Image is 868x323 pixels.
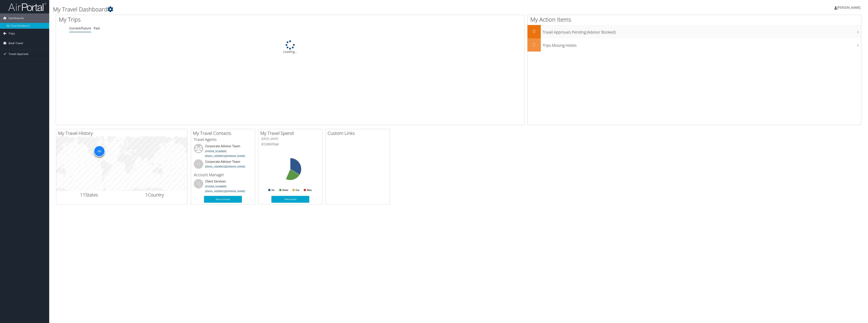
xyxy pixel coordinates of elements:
span: Book Travel [9,38,23,48]
text: Car [296,189,299,192]
a: More Contacts [204,196,242,203]
h2: Custom Links [328,130,390,136]
span: Trips [9,29,15,38]
h6: [DATE] - [DATE] [261,137,319,141]
span: 1 [145,192,148,198]
h2: Country [125,192,185,198]
div: CS [194,179,203,188]
a: [EMAIL_ADDRESS][DOMAIN_NAME] [205,165,245,168]
h2: My Travel Contacts [193,130,255,136]
a: Current/Future [69,26,91,30]
a: [PHONE_NUMBER] [205,185,226,188]
h3: Travel Approvals Pending (Advisor Booked) [543,28,861,35]
h2: States [59,192,119,198]
text: Hotel [282,189,288,192]
text: Air [271,189,275,192]
h2: My Travel Spend [260,130,322,136]
div: Loading... [56,40,524,54]
h3: Travel Agents [194,137,252,142]
div: 121 [94,145,105,157]
a: [PHONE_NUMBER] [205,149,226,153]
span: 11 [80,192,85,198]
a: [EMAIL_ADDRESS][DOMAIN_NAME] [205,154,245,158]
a: 2Trips Missing Hotels [528,38,861,52]
a: Past [94,26,100,30]
a: View Details [271,196,309,203]
h2: 0 [528,28,541,34]
span: [PERSON_NAME] [837,5,860,10]
li: Client Services [192,179,254,195]
li: Corporate Advisor Team [192,144,254,159]
text: Misc [307,189,312,192]
h2: My Travel History [58,130,187,136]
div: CT [194,159,203,169]
a: 0Travel Approvals Pending (Advisor Booked) [528,25,861,38]
span: Dashboards [9,13,24,23]
span: Travel Approval [9,49,28,59]
li: Corporate Advisor Team [192,159,254,172]
h1: My Travel Dashboard [53,5,594,13]
h3: Account Manager [194,172,252,178]
span: $13,950 [261,142,272,146]
h2: 2 [528,41,541,48]
h1: My Action Items [528,16,861,23]
h3: Trips Missing Hotels [543,41,861,48]
a: [EMAIL_ADDRESS][DOMAIN_NAME] [205,189,245,193]
h1: My Trips [59,16,326,23]
a: [PERSON_NAME] [834,2,864,13]
img: airportal-logo.png [8,2,46,11]
h6: Total [261,142,319,146]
